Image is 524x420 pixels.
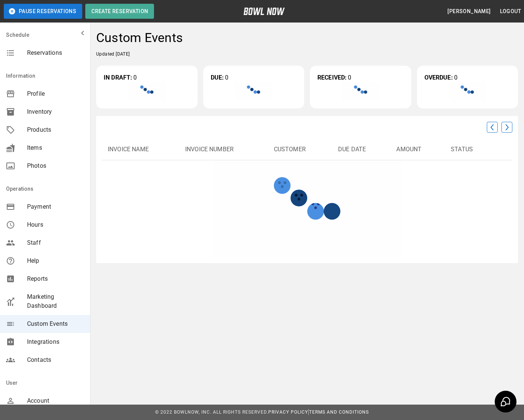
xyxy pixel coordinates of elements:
span: Profile [27,89,84,98]
img: custom events [128,82,166,101]
span: Hours [27,220,84,229]
span: Contacts [27,355,84,364]
a: Terms and Conditions [309,409,369,415]
span: Staff [27,238,84,247]
img: custom events [235,82,272,101]
span: Photos [27,161,84,170]
span: Custom Events [27,319,84,328]
p: 0 [317,73,404,82]
p: OVERDUE: [424,73,453,82]
table: sticky table [102,139,512,160]
button: [PERSON_NAME] [444,5,494,18]
span: Payment [27,202,84,211]
img: custom events [448,82,486,101]
img: custom events [342,82,379,101]
span: © 2022 BowlNow, Inc. All Rights Reserved. [155,409,268,415]
span: Updated [DATE] [96,51,130,57]
p: IN DRAFT: [104,73,132,82]
span: Account [27,396,84,405]
span: Inventory [27,107,84,116]
span: Items [27,143,84,152]
p: Due Date [338,145,366,154]
p: Customer [274,145,306,154]
p: RECEIVED: [317,73,347,82]
span: Reservations [27,48,84,57]
p: Status [451,145,473,154]
p: 0 [104,73,190,82]
p: 0 [211,73,297,82]
p: 0 [424,73,511,82]
span: Help [27,256,84,265]
h4: Custom Events [96,30,183,46]
p: Amount [396,145,421,154]
span: Products [27,125,84,134]
button: Create Reservation [85,4,154,19]
img: logo [243,8,285,15]
p: DUE: [211,73,224,82]
button: Logout [497,5,524,18]
span: Integrations [27,337,84,346]
span: Marketing Dashboard [27,292,84,310]
img: custom events [213,160,401,257]
span: Reports [27,274,84,283]
p: Invoice Name [108,145,149,154]
p: Invoice Number [185,145,234,154]
a: Privacy Policy [268,409,308,415]
img: inv_prev.svg [487,122,498,133]
img: inv_next.svg [501,122,512,133]
button: Pause Reservations [4,4,82,19]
